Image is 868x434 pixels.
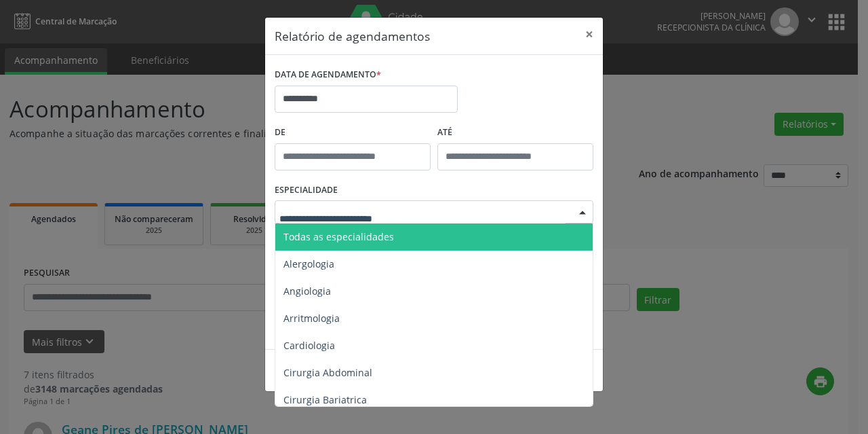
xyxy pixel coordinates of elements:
span: Arritmologia [283,312,340,325]
span: Cardiologia [283,339,335,352]
label: ATÉ [437,122,593,143]
span: Cirurgia Abdominal [283,366,372,379]
span: Cirurgia Bariatrica [283,393,367,406]
span: Alergologia [283,257,334,270]
label: ESPECIALIDADE [275,180,338,201]
label: De [275,122,431,143]
label: DATA DE AGENDAMENTO [275,65,381,86]
span: Angiologia [283,285,331,297]
button: Close [576,18,603,51]
span: Todas as especialidades [283,230,394,243]
h5: Relatório de agendamentos [275,27,430,45]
